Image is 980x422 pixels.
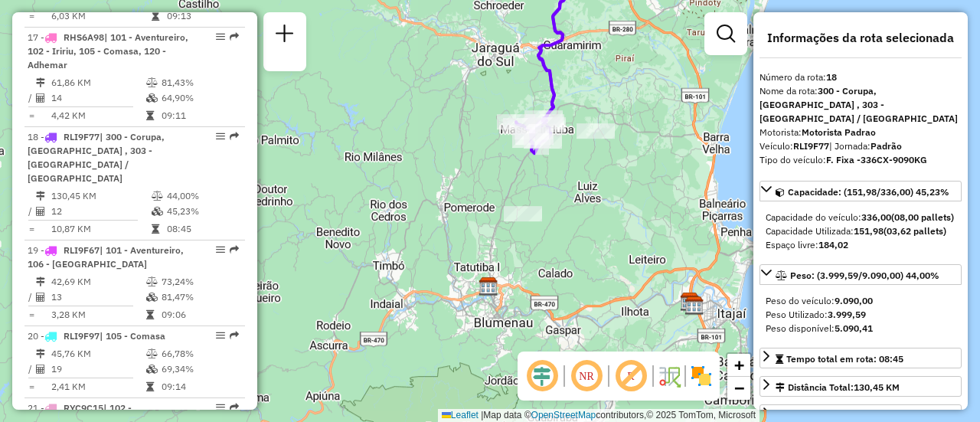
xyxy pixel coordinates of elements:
span: 18 - [28,131,165,184]
strong: 3.999,59 [828,309,866,320]
span: Tempo total em rota: 08:45 [786,353,903,365]
span: | [481,410,483,420]
td: 3,28 KM [51,307,145,322]
i: % de utilização do peso [146,277,158,286]
i: Tempo total em rota [152,11,159,21]
strong: 300 - Corupa, [GEOGRAPHIC_DATA] , 303 - [GEOGRAPHIC_DATA] / [GEOGRAPHIC_DATA] [759,85,958,124]
span: | 300 - Corupa, [GEOGRAPHIC_DATA] , 303 - [GEOGRAPHIC_DATA] / [GEOGRAPHIC_DATA] [28,131,165,184]
em: Rota exportada [230,403,239,412]
a: Peso: (3.999,59/9.090,00) 44,00% [759,264,962,285]
td: 09:11 [161,108,238,123]
td: 81,47% [161,290,238,305]
em: Rota exportada [230,245,239,254]
i: % de utilização do peso [146,349,158,358]
i: Total de Atividades [36,293,45,302]
span: | 105 - Comasa [100,330,165,342]
a: Zoom out [727,377,750,400]
div: Capacidade Utilizada: [766,224,955,238]
td: 130,45 KM [51,188,151,204]
td: 42,69 KM [51,274,145,290]
span: 19 - [28,244,184,270]
i: % de utilização da cubagem [146,93,158,103]
span: RLI9F97 [64,330,100,342]
td: 44,00% [166,188,239,204]
span: | 101 - Aventureiro, 102 - Iririu, 105 - Comasa, 120 - Adhemar [28,31,188,70]
a: Capacidade: (151,98/336,00) 45,23% [759,181,962,201]
div: Nome da rota: [759,84,962,126]
img: CDD Camboriú [684,296,704,316]
strong: 184,02 [818,239,848,250]
img: CDD Itajaí [680,292,700,312]
td: 09:06 [161,307,238,322]
span: 17 - [28,31,188,70]
td: 09:13 [166,8,239,24]
span: 130,45 KM [854,381,900,393]
td: 13 [51,290,145,305]
td: 64,90% [161,90,238,106]
i: Tempo total em rota [146,111,154,120]
a: Tempo total em rota: 08:45 [759,348,962,368]
div: Capacidade: (151,98/336,00) 45,23% [759,204,962,258]
i: % de utilização do peso [146,78,158,87]
td: 45,76 KM [51,346,145,361]
strong: Motorista Padrao [802,126,876,138]
h4: Informações da rota selecionada [759,31,962,45]
span: RYC9C15 [64,402,103,414]
em: Rota exportada [230,32,239,41]
td: 61,86 KM [51,75,145,90]
td: / [28,361,35,377]
strong: (03,62 pallets) [884,225,946,237]
strong: (08,00 pallets) [891,211,954,223]
em: Opções [216,403,225,412]
i: Total de Atividades [36,207,45,216]
td: 2,41 KM [51,379,145,394]
div: Peso disponível: [766,322,955,335]
strong: Padrão [871,140,902,152]
span: RLI9F67 [64,244,100,256]
i: Total de Atividades [36,365,45,374]
i: Distância Total [36,78,45,87]
a: Leaflet [442,410,479,420]
span: Peso do veículo: [766,295,873,306]
div: Veículo: [759,139,962,153]
i: Tempo total em rota [146,382,154,391]
span: Ocultar deslocamento [524,358,560,394]
div: Tipo do veículo: [759,153,962,167]
td: 66,78% [161,346,238,361]
em: Opções [216,331,225,340]
i: Tempo total em rota [146,310,154,319]
td: / [28,204,35,219]
a: OpenStreetMap [531,410,596,420]
span: Capacidade: (151,98/336,00) 45,23% [788,186,949,198]
td: / [28,290,35,305]
span: 20 - [28,330,165,342]
em: Rota exportada [230,331,239,340]
div: Peso Utilizado: [766,308,955,322]
td: 73,24% [161,274,238,290]
div: Distância Total: [776,381,900,394]
td: 6,03 KM [51,8,151,24]
strong: 336,00 [861,211,891,223]
i: Distância Total [36,277,45,286]
span: Exibir rótulo [612,358,649,394]
em: Rota exportada [230,132,239,141]
td: 12 [51,204,151,219]
i: Total de Atividades [36,93,45,103]
img: Fluxo de ruas [657,364,681,388]
td: = [28,108,35,123]
td: 81,43% [161,75,238,90]
td: 09:14 [161,379,238,394]
i: % de utilização da cubagem [146,365,158,374]
i: Tempo total em rota [152,224,159,234]
a: Exibir filtros [710,18,741,49]
div: Map data © contributors,© 2025 TomTom, Microsoft [438,409,759,422]
strong: 151,98 [854,225,884,237]
i: Distância Total [36,349,45,358]
strong: RLI9F77 [793,140,829,152]
strong: F. Fixa -336CX-9090KG [826,154,927,165]
span: | 101 - Aventureiro, 106 - [GEOGRAPHIC_DATA] [28,244,184,270]
div: Espaço livre: [766,238,955,252]
span: | Jornada: [829,140,902,152]
a: Nova sessão e pesquisa [269,18,300,53]
div: Motorista: [759,126,962,139]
